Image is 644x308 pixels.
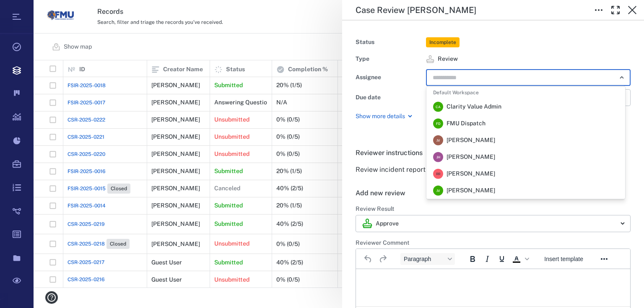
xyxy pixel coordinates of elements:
p: Review incident report(s) for accuracy and completeness. [356,165,631,175]
span: [PERSON_NAME] [447,186,495,195]
p: Approve [376,220,399,228]
span: Insert template [544,256,583,262]
span: Incomplete [428,39,458,46]
span: Help [19,6,36,13]
button: Undo [361,253,375,265]
h5: Case Review [PERSON_NAME] [356,5,476,16]
div: Due date [356,92,423,104]
div: J V [433,135,443,145]
button: Underline [495,253,509,265]
span: Paragraph [404,256,445,262]
button: Redo [376,253,390,265]
button: Reveal or hide additional toolbar items [597,253,611,265]
span: [PERSON_NAME] [447,153,495,161]
span: FMU Dispatch [447,119,486,128]
div: J H [433,152,443,162]
button: Toggle to Edit Boxes [590,2,607,18]
h6: Reviewer Comment [356,239,631,247]
span: [PERSON_NAME] [447,136,495,145]
button: Close [616,72,628,83]
h6: Review Result [356,205,631,213]
span: Review [438,55,458,63]
h6: Reviewer instructions [356,148,631,158]
div: C A [433,102,443,112]
button: Insert template [541,253,587,265]
li: Default Workspace [426,86,625,98]
iframe: Rich Text Area [356,269,630,306]
button: Bold [465,253,480,265]
button: Block Paragraph [400,253,455,265]
div: Status [356,36,423,48]
button: Close [624,2,641,18]
p: Show more details [356,112,405,121]
div: Assignee [356,72,423,83]
div: Type [356,53,423,65]
button: Italic [480,253,494,265]
div: Text color Black [509,253,530,265]
button: Toggle Fullscreen [607,2,624,18]
h6: Add new review [356,188,631,198]
div: R R [433,169,443,179]
span: Clarity Value Admin [447,103,501,111]
span: [PERSON_NAME] [447,170,495,178]
div: J V [433,186,443,196]
div: F D [433,119,443,129]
